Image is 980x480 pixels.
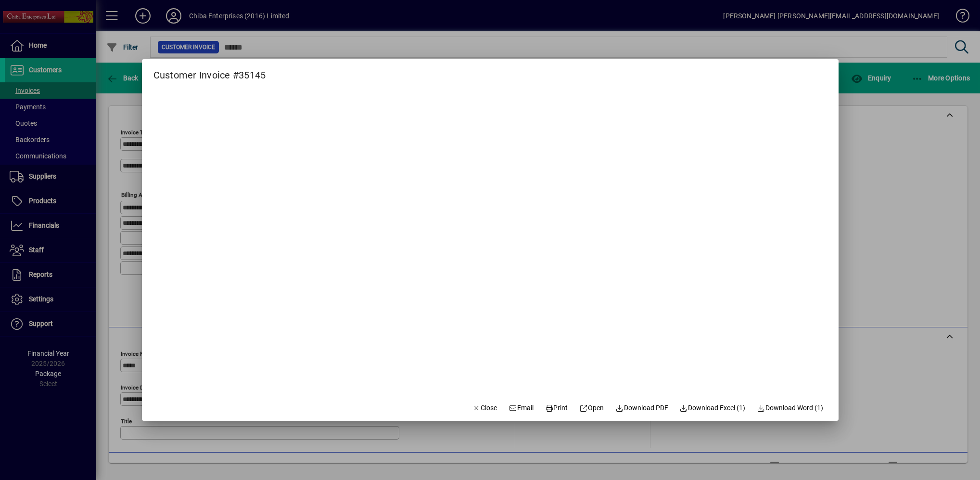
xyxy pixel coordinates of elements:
button: Close [469,400,501,417]
span: Download Excel (1) [680,403,746,413]
span: Close [472,403,497,413]
a: Download PDF [611,400,672,417]
span: Download PDF [615,403,668,413]
span: Email [509,403,534,413]
h2: Customer Invoice #35145 [142,59,278,83]
span: Open [580,403,604,413]
span: Print [545,403,568,413]
button: Download Excel (1) [676,400,750,417]
a: Open [576,400,608,417]
button: Print [541,400,572,417]
button: Email [505,400,537,417]
button: Download Word (1) [753,400,827,417]
span: Download Word (1) [757,403,823,413]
